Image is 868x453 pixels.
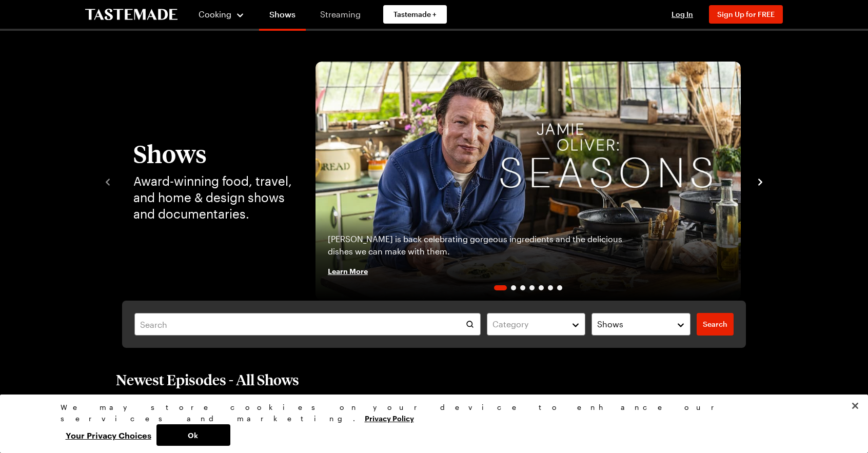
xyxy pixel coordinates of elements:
a: Jamie Oliver: Seasons[PERSON_NAME] is back celebrating gorgeous ingredients and the delicious dis... [315,62,741,301]
div: Category [492,318,565,330]
a: filters [697,313,734,336]
input: Search [134,313,481,336]
div: Privacy [61,402,799,446]
button: Shows [591,313,691,336]
button: Sign Up for FREE [709,5,783,24]
button: Close [844,395,866,417]
button: Your Privacy Choices [61,424,156,446]
div: We may store cookies on your device to enhance our services and marketing. [61,402,799,424]
img: Jamie Oliver: Seasons [315,62,741,301]
button: navigate to next item [755,175,765,187]
span: Shows [597,318,623,330]
span: Go to slide 6 [548,285,553,290]
button: Cooking [198,2,245,27]
button: Category [487,313,586,336]
span: Go to slide 7 [557,285,562,290]
a: Tastemade + [383,5,447,24]
span: Sign Up for FREE [717,10,775,18]
p: [PERSON_NAME] is back celebrating gorgeous ingredients and the delicious dishes we can make with ... [328,233,648,258]
span: Log In [672,10,693,18]
a: To Tastemade Home Page [85,9,177,21]
h2: Newest Episodes - All Shows [116,370,299,389]
button: Log In [662,9,703,19]
span: Go to slide 3 [520,285,525,290]
span: Go to slide 5 [539,285,544,290]
span: Cooking [199,9,231,19]
div: 1 / 7 [315,62,741,301]
span: Go to slide 4 [529,285,535,290]
button: Ok [156,424,230,446]
span: Tastemade + [393,9,437,19]
button: navigate to previous item [103,175,113,187]
span: Go to slide 2 [511,285,516,290]
a: Shows [259,2,306,31]
a: More information about your privacy, opens in a new tab [365,413,414,423]
p: Award-winning food, travel, and home & design shows and documentaries. [133,173,295,222]
span: Learn More [328,266,368,276]
h1: Shows [133,140,295,167]
span: Go to slide 1 [494,285,507,290]
span: Search [703,319,727,329]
